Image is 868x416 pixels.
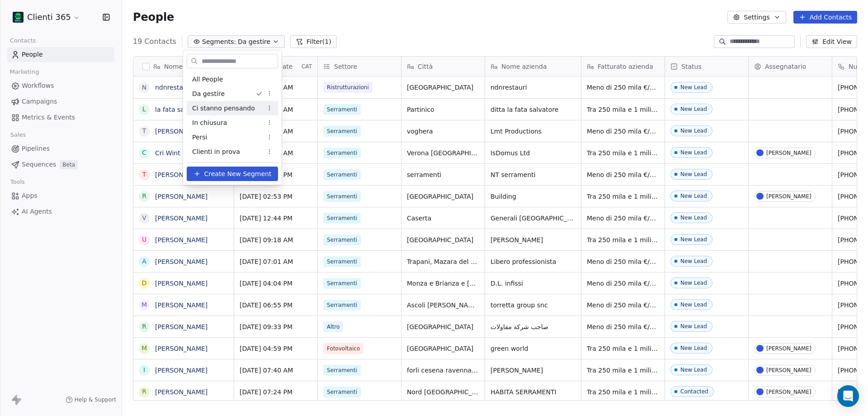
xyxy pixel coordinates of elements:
[187,72,278,159] div: Suggestions
[192,75,223,84] span: All People
[192,133,208,142] span: Persi
[187,167,278,181] button: Create New Segment
[192,89,225,99] span: Da gestire
[192,147,240,157] span: Clienti in prova
[192,118,227,128] span: In chiusura
[204,169,272,179] span: Create New Segment
[192,104,255,113] span: Ci stanno pensando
